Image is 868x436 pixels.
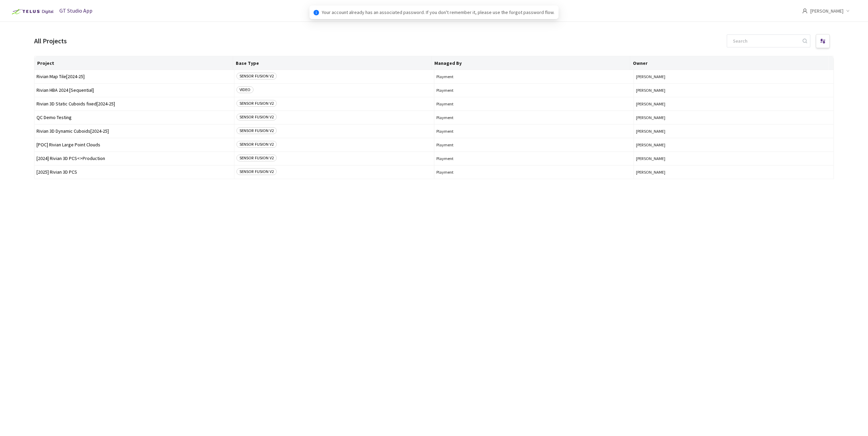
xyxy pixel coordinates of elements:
[34,35,67,46] div: All Projects
[8,6,56,17] img: Telus
[314,10,319,15] span: info-circle
[636,142,831,147] span: [PERSON_NAME]
[236,155,277,161] span: SENSOR FUSION V2
[802,8,808,14] span: user
[37,101,232,106] span: Rivian 3D Static Cuboids fixed[2024-25]
[436,170,632,175] span: Playment
[37,115,232,120] span: QC Demo Testing
[636,88,831,93] span: [PERSON_NAME]
[37,170,232,175] span: [2025] Rivian 3D PCS
[636,74,831,79] span: [PERSON_NAME]
[37,74,232,79] span: Rivian Map Tile[2024-25]
[236,86,254,93] span: VIDEO
[432,56,630,70] th: Managed By
[236,114,277,120] span: SENSOR FUSION V2
[630,56,829,70] th: Owner
[233,56,432,70] th: Base Type
[436,74,632,79] span: Playment
[436,101,632,106] span: Playment
[37,129,232,134] span: Rivian 3D Dynamic Cuboids[2024-25]
[37,156,232,161] span: [2024] Rivian 3D PCS<>Production
[236,168,277,175] span: SENSOR FUSION V2
[436,115,632,120] span: Playment
[236,100,277,107] span: SENSOR FUSION V2
[729,35,801,47] input: Search
[436,129,632,134] span: Playment
[436,156,632,161] span: Playment
[636,156,831,161] span: [PERSON_NAME]
[846,9,850,13] span: down
[636,170,831,175] span: [PERSON_NAME]
[236,73,277,79] span: SENSOR FUSION V2
[322,9,554,16] span: Your account already has an associated password. If you don't remember it, please use the forgot ...
[59,7,92,14] span: GT Studio App
[236,127,277,134] span: SENSOR FUSION V2
[636,101,831,106] span: [PERSON_NAME]
[436,88,632,93] span: Playment
[37,88,232,93] span: Rivian HBA 2024 [Sequential]
[436,142,632,147] span: Playment
[636,129,831,134] span: [PERSON_NAME]
[37,142,232,147] span: [POC] Rivian Large Point Clouds
[34,56,233,70] th: Project
[236,141,277,148] span: SENSOR FUSION V2
[636,115,831,120] span: [PERSON_NAME]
